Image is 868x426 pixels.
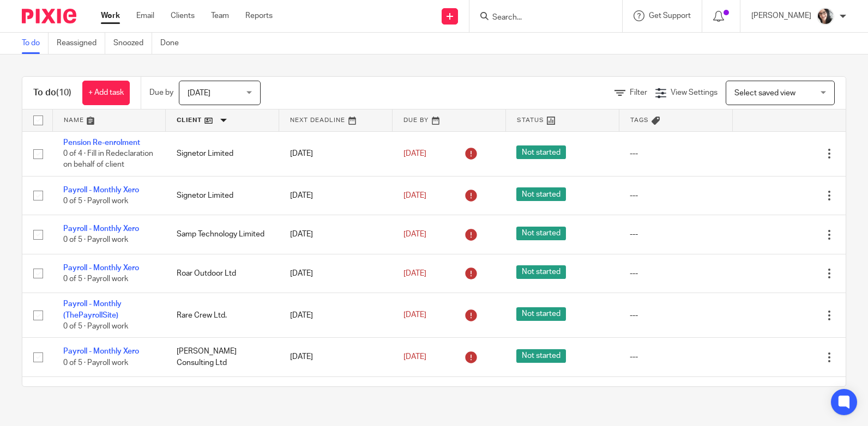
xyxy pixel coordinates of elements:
[279,338,393,376] td: [DATE]
[630,229,721,240] div: ---
[516,265,566,279] span: Not started
[57,33,105,54] a: Reassigned
[630,310,721,321] div: ---
[403,312,426,319] span: [DATE]
[22,33,49,54] a: To do
[63,322,128,330] span: 0 of 5 · Payroll work
[33,87,71,99] h1: To do
[491,13,589,23] input: Search
[279,215,393,254] td: [DATE]
[101,10,120,21] a: Work
[630,117,649,123] span: Tags
[403,192,426,199] span: [DATE]
[516,145,566,159] span: Not started
[166,176,279,215] td: Signetor Limited
[630,89,647,96] span: Filter
[279,293,393,338] td: [DATE]
[63,300,122,319] a: Payroll - Monthly (ThePayrollSite)
[403,270,426,277] span: [DATE]
[166,293,279,338] td: Rare Crew Ltd.
[630,190,721,201] div: ---
[166,338,279,376] td: [PERSON_NAME] Consulting Ltd
[63,359,128,367] span: 0 of 5 · Payroll work
[245,10,273,21] a: Reports
[279,131,393,176] td: [DATE]
[630,268,721,279] div: ---
[516,227,566,240] span: Not started
[63,236,128,244] span: 0 of 5 · Payroll work
[149,87,173,98] p: Due by
[279,254,393,293] td: [DATE]
[113,33,152,54] a: Snoozed
[63,348,139,355] a: Payroll - Monthly Xero
[56,88,71,97] span: (10)
[63,225,139,233] a: Payroll - Monthly Xero
[649,12,691,20] span: Get Support
[166,254,279,293] td: Roar Outdoor Ltd
[630,148,721,159] div: ---
[63,197,128,205] span: 0 of 5 · Payroll work
[403,150,426,157] span: [DATE]
[403,230,426,238] span: [DATE]
[160,33,187,54] a: Done
[136,10,154,21] a: Email
[516,349,566,363] span: Not started
[734,89,795,97] span: Select saved view
[671,89,718,96] span: View Settings
[63,275,128,283] span: 0 of 5 · Payroll work
[211,10,229,21] a: Team
[63,186,139,194] a: Payroll - Monthly Xero
[166,215,279,254] td: Samp Technology Limited
[751,10,811,21] p: [PERSON_NAME]
[82,81,130,105] a: + Add task
[279,376,393,415] td: [DATE]
[188,89,210,97] span: [DATE]
[166,131,279,176] td: Signetor Limited
[817,8,834,25] img: me%20(1).jpg
[171,10,195,21] a: Clients
[63,264,139,272] a: Payroll - Monthly Xero
[403,353,426,361] span: [DATE]
[279,176,393,215] td: [DATE]
[516,307,566,321] span: Not started
[630,351,721,362] div: ---
[63,150,153,169] span: 0 of 4 · Fill in Redeclaration on behalf of client
[22,9,76,23] img: Pixie
[166,376,279,415] td: [PERSON_NAME] Consulting Ltd
[516,187,566,201] span: Not started
[63,139,140,147] a: Pension Re-enrolment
